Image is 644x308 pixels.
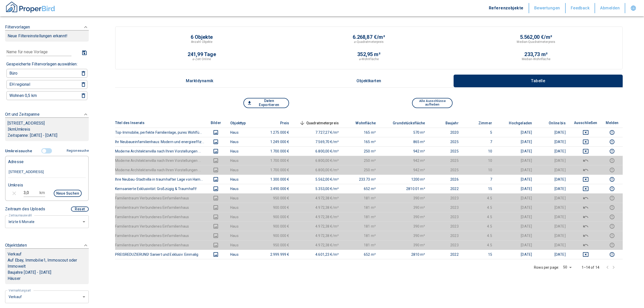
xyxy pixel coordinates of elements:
td: Haus [226,221,260,231]
td: [DATE] [496,146,536,156]
div: wrapped label tabs example [115,75,623,87]
td: [DATE] [536,193,570,203]
td: 942 m² [380,156,429,165]
p: Häuser [8,276,86,282]
td: [DATE] [496,184,536,193]
button: images [210,233,222,239]
p: 241,99 Tage [188,52,216,57]
button: images [210,129,222,135]
p: ⌀-Wohnfläche [359,57,379,61]
td: 250 m² [343,165,380,175]
th: Familientraum Verbundenes Einfamilienhaus [115,221,206,231]
td: 2023 [429,231,463,240]
th: Familientraum Verbundenes Einfamilienhaus [115,203,206,212]
td: 250 m² [343,156,380,165]
td: 4.972,38 €/m² [293,193,343,203]
button: deselect this listing [574,176,598,182]
p: Median-Wohnfläche [522,57,550,61]
td: 181 m² [343,221,380,231]
td: [DATE] [496,231,536,240]
button: report this listing [606,176,619,182]
td: 2026 [429,175,463,184]
td: [DATE] [536,137,570,146]
td: 6.800,00 €/m² [293,146,343,156]
button: Regionssuche [65,146,89,155]
button: deselect this listing [574,214,598,220]
td: 5.353,00 €/m² [293,184,343,193]
td: 2025 [429,165,463,175]
td: 181 m² [343,203,380,212]
p: 233,73 m² [524,52,548,57]
img: ProperBird Logo and Home Button [5,1,56,13]
button: Feedback [566,3,595,13]
td: 4.5 [463,231,496,240]
p: 6 Objekte [191,35,213,40]
td: 4.5 [463,212,496,221]
td: [DATE] [536,165,570,175]
td: 390 m² [380,203,429,212]
p: Verkauf [8,251,22,257]
button: report this listing [606,148,619,154]
th: Familientraum Verbundenes Einfamilienhaus [115,212,206,221]
button: ProperBird Logo and Home Button [5,1,56,15]
p: Zeitspanne: [DATE] - [DATE] [8,132,86,139]
p: 1–14 of 14 [582,265,600,270]
td: 6.800,00 €/m² [293,156,343,165]
p: 3 km Umkreis [8,126,86,132]
p: Tabelle [525,79,551,83]
button: images [210,195,222,201]
td: 942 m² [380,165,429,175]
td: 900.000 € [260,203,293,212]
span: Baujahr [437,120,459,126]
button: Bewertungen [529,3,566,13]
button: report this listing [606,186,619,192]
td: 2020 [429,128,463,137]
button: deselect this listing [574,167,598,173]
td: Haus [226,156,260,165]
button: deselect this listing [574,139,598,145]
td: 2023 [429,212,463,221]
p: ⌀-Quadratmeterpreis [354,40,384,44]
td: 390 m² [380,221,429,231]
td: [DATE] [536,221,570,231]
td: Haus [226,137,260,146]
td: [DATE] [496,250,536,259]
td: 900.000 € [260,221,293,231]
td: 390 m² [380,240,429,250]
p: Büro [9,71,18,75]
button: report this listing [606,223,619,229]
th: Kernsanierte Exklusivität: Großzügig & Traumhaft! [115,184,206,193]
button: report this listing [606,195,619,201]
td: Haus [226,231,260,240]
button: report this listing [606,139,619,145]
button: Reset [71,207,89,212]
p: Gespeicherte Filtervorlagen auswählen: [6,61,78,67]
th: Familientraum Verbundenes Einfamilienhaus [115,193,206,203]
p: Zeitraum des Uploads [5,206,45,212]
th: Moderne Architektenvilla nach Ihren Vorstellungen ... [115,146,206,156]
p: Anzahl Objekte [191,40,213,44]
p: km [40,190,45,196]
td: 4.972,38 €/m² [293,231,343,240]
td: 165 m² [343,137,380,146]
p: Median-Quadratmeterpreis [517,40,555,44]
p: Objektkarten [356,79,382,83]
p: Rows per page: [534,265,559,270]
button: report this listing [606,158,619,164]
button: report this listing [606,167,619,173]
td: [DATE] [536,203,570,212]
td: [DATE] [536,175,570,184]
td: 7 [463,137,496,146]
td: 652 m² [343,184,380,193]
div: Ort und Zeitspanne[STREET_ADDRESS]3kmUmkreisZeitspanne: [DATE] - [DATE] [5,106,89,146]
button: images [210,214,222,220]
span: Quadratmeterpreis [298,120,339,126]
td: 5.562,00 €/m² [293,175,343,184]
div: letzte 6 Monate [5,215,89,228]
div: 50 [561,264,573,271]
td: 1.700.000 € [260,165,293,175]
td: 2023 [429,240,463,250]
td: [DATE] [536,156,570,165]
th: Moderne Architektenvilla nach Ihren Vorstellungen ... [115,165,206,175]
